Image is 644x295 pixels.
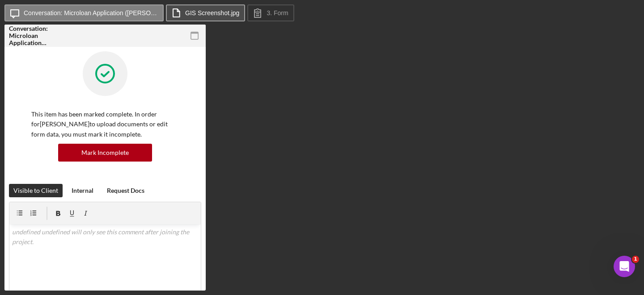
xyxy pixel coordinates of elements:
[58,144,152,162] button: Mark Incomplete
[632,256,639,263] span: 1
[4,4,164,21] button: Conversation: Microloan Application ([PERSON_NAME])
[166,4,245,21] button: GIS Screenshot.jpg
[185,9,239,17] label: GIS Screenshot.jpg
[81,144,129,162] div: Mark Incomplete
[247,4,294,21] button: 3. Form
[614,256,635,277] iframe: Intercom live chat
[67,184,98,197] button: Internal
[107,184,144,197] div: Request Docs
[24,9,158,17] label: Conversation: Microloan Application ([PERSON_NAME])
[9,184,63,197] button: Visible to Client
[31,109,179,139] p: This item has been marked complete. In order for [PERSON_NAME] to upload documents or edit form d...
[267,9,288,17] label: 3. Form
[102,184,149,197] button: Request Docs
[9,25,72,46] div: Conversation: Microloan Application ([PERSON_NAME])
[72,184,93,197] div: Internal
[13,184,58,197] div: Visible to Client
